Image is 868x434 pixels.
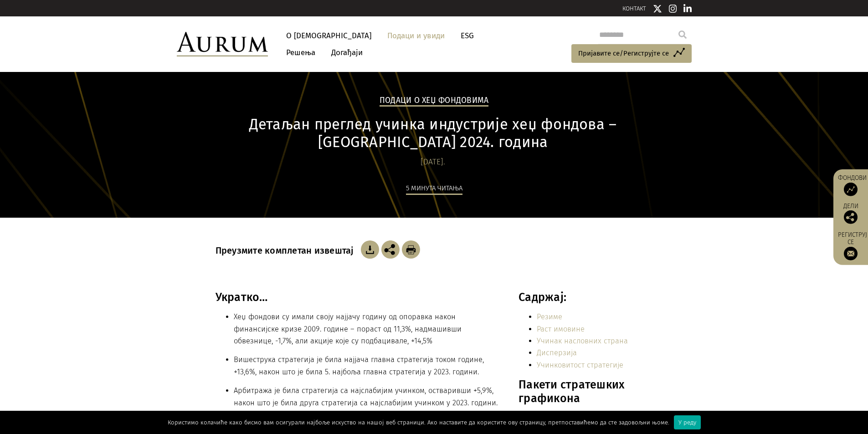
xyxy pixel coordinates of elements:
a: Подаци и увиди [383,27,449,44]
img: Пријавите се на наш билтен [844,247,858,260]
img: Приступ фондовима [844,182,858,196]
font: Фондови [838,174,867,181]
font: Садржај: [519,291,566,304]
font: Преузмите комплетан извештај [216,245,354,256]
font: Пријавите се/Региструјте се [578,49,669,57]
input: Submit [673,26,692,44]
font: Решења [286,48,315,57]
img: Аурум [177,32,268,56]
a: Резиме [537,312,562,321]
a: Решења [282,44,320,61]
img: Преузми чланак [361,240,379,259]
img: Икона Линкедина [683,4,692,13]
img: Икона Инстаграма [669,4,677,13]
font: Детаљан преглед учинка индустрије хеџ фондова – [GEOGRAPHIC_DATA] 2024. година [249,116,617,151]
font: Користимо колачиће како бисмо вам осигурали најбоље искуство на нашој веб страници. Ако наставите... [168,419,669,426]
font: Пакети стратешких графикона [519,378,625,405]
img: Икона Твитера [653,4,662,13]
font: Арбитража је била стратегија са најслабијим учинком, остваривши +5,9%, након што је била друга ст... [234,386,498,407]
a: Дисперзија [537,348,577,357]
a: Пријавите се/Региструјте се [571,44,692,63]
font: ESG [461,31,474,41]
font: [DATE]. [421,157,445,167]
font: Подаци и увиди [387,31,445,41]
font: Региструј се [838,230,867,246]
img: Подели ову објаву [844,210,858,224]
a: Догађаји [327,44,363,61]
font: Догађаји [331,48,363,57]
a: Фондови [838,174,867,196]
font: Подаци о хеџ фондовима [380,96,489,105]
a: Учинковитост стратегије [537,361,623,369]
font: Хеџ фондови су имали своју најјачу годину од опоравка након финансијске кризе 2009. године – пора... [234,312,462,345]
a: Учинак насловних страна [537,337,628,345]
font: У реду [678,419,696,426]
font: Укратко… [216,291,268,304]
font: Вишеструка стратегија је била најјача главна стратегија током године, +13,6%, након што је била 5... [234,355,484,376]
a: КОНТАКТ [622,5,646,12]
img: Преузми чланак [402,240,420,259]
font: Дели [843,202,858,209]
img: Подели ову објаву [381,240,400,259]
a: О [DEMOGRAPHIC_DATA] [282,27,376,44]
a: ESG [456,27,478,44]
a: Раст имовине [537,325,585,333]
font: 5 минута читања [406,184,462,192]
font: О [DEMOGRAPHIC_DATA] [286,31,371,41]
a: Региструј се [838,230,867,260]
